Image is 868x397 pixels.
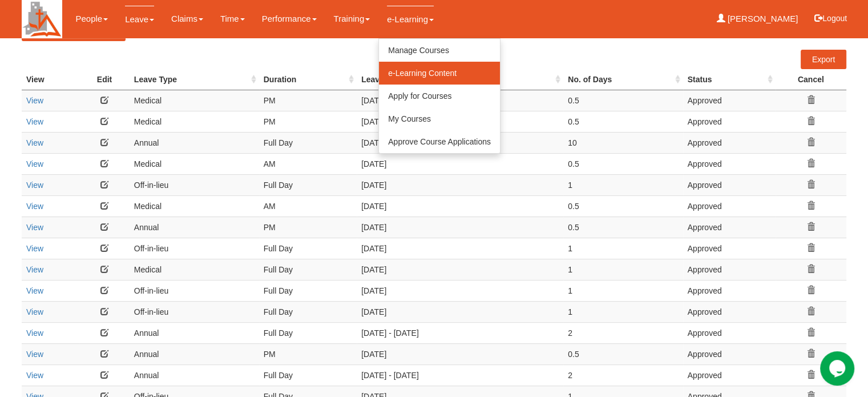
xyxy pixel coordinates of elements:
[357,364,563,386] td: [DATE] - [DATE]
[357,174,563,195] td: [DATE]
[563,301,683,322] td: 1
[130,174,259,195] td: Off-in-lieu
[26,117,43,126] a: View
[776,69,846,90] th: Cancel
[563,259,683,280] td: 1
[717,6,798,32] a: [PERSON_NAME]
[259,280,357,301] td: Full Day
[563,132,683,153] td: 10
[334,6,370,32] a: Training
[26,202,43,211] a: View
[259,69,357,90] th: Duration : activate to sort column ascending
[259,259,357,280] td: Full Day
[683,90,776,111] td: Approved
[683,132,776,153] td: Approved
[563,90,683,111] td: 0.5
[379,85,500,107] a: Apply for Courses
[259,111,357,132] td: PM
[357,322,563,343] td: [DATE] - [DATE]
[683,153,776,174] td: Approved
[563,216,683,238] td: 0.5
[563,238,683,259] td: 1
[26,159,43,169] a: View
[26,244,43,253] a: View
[683,195,776,216] td: Approved
[357,259,563,280] td: [DATE]
[259,343,357,364] td: PM
[262,6,317,32] a: Performance
[683,216,776,238] td: Approved
[130,238,259,259] td: Off-in-lieu
[683,364,776,386] td: Approved
[130,343,259,364] td: Annual
[259,322,357,343] td: Full Day
[357,195,563,216] td: [DATE]
[563,153,683,174] td: 0.5
[563,280,683,301] td: 1
[563,195,683,216] td: 0.5
[26,96,43,105] a: View
[125,6,154,33] a: Leave
[683,280,776,301] td: Approved
[26,138,43,147] a: View
[357,280,563,301] td: [DATE]
[801,50,846,69] a: Export
[683,69,776,90] th: Status : activate to sort column ascending
[259,301,357,322] td: Full Day
[357,90,563,111] td: [DATE]
[259,216,357,238] td: PM
[26,328,43,338] a: View
[130,364,259,386] td: Annual
[26,307,43,316] a: View
[683,322,776,343] td: Approved
[259,90,357,111] td: PM
[26,223,43,232] a: View
[259,132,357,153] td: Full Day
[259,174,357,195] td: Full Day
[259,153,357,174] td: AM
[357,238,563,259] td: [DATE]
[683,238,776,259] td: Approved
[259,364,357,386] td: Full Day
[806,5,855,32] button: Logout
[563,69,683,90] th: No. of Days : activate to sort column ascending
[379,62,500,85] a: e-Learning Content
[563,111,683,132] td: 0.5
[259,195,357,216] td: AM
[75,6,108,32] a: People
[683,111,776,132] td: Approved
[357,111,563,132] td: [DATE]
[171,6,203,32] a: Claims
[683,343,776,364] td: Approved
[26,265,43,274] a: View
[130,111,259,132] td: Medical
[22,69,79,90] th: View
[379,39,500,62] a: Manage Courses
[563,322,683,343] td: 2
[357,132,563,153] td: [DATE] - [DATE]
[130,69,259,90] th: Leave Type : activate to sort column ascending
[379,107,500,130] a: My Courses
[357,69,563,90] th: Leave Date(s) : activate to sort column ascending
[26,181,43,190] a: View
[130,216,259,238] td: Annual
[683,259,776,280] td: Approved
[130,259,259,280] td: Medical
[79,69,130,90] th: Edit
[563,343,683,364] td: 0.5
[130,90,259,111] td: Medical
[26,286,43,295] a: View
[130,280,259,301] td: Off-in-lieu
[220,6,245,32] a: Time
[683,301,776,322] td: Approved
[26,350,43,359] a: View
[130,132,259,153] td: Annual
[357,343,563,364] td: [DATE]
[130,195,259,216] td: Medical
[130,322,259,343] td: Annual
[357,301,563,322] td: [DATE]
[820,351,857,386] iframe: chat widget
[26,371,43,380] a: View
[387,6,434,33] a: e-Learning
[357,153,563,174] td: [DATE]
